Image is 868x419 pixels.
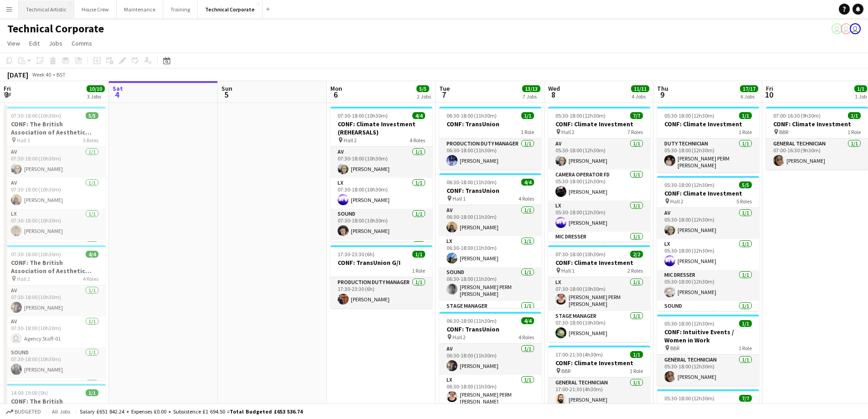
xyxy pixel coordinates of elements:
span: 1/1 [630,351,643,358]
app-job-card: 07:30-18:00 (10h30m)5/5CONF: The British Association of Aesthetic Plastic Surgeons Hall 15 RolesA... [4,107,106,242]
span: Fri [766,84,773,93]
span: BBR [670,345,679,352]
span: 05:30-18:00 (12h30m) [555,112,606,119]
a: View [4,37,24,49]
span: 1 Role [412,267,425,274]
span: Hall 2 [452,334,466,341]
app-job-card: 17:30-23:30 (6h)1/1CONF: TransUnion G/I1 RoleProduction Duty Manager1/117:30-23:30 (6h)[PERSON_NAME] [330,245,432,308]
app-card-role: AV1/107:30-18:00 (10h30m)[PERSON_NAME] [330,147,432,178]
div: 7 Jobs [523,93,540,100]
span: 05:30-18:00 (12h30m) [664,181,714,188]
span: 9 [656,89,668,100]
div: 07:30-18:00 (10h30m)2/2CONF: Climate Investment Hall 12 RolesLX1/107:30-18:00 (10h30m)[PERSON_NAM... [548,245,650,342]
span: Total Budgeted £653 536.74 [230,408,303,415]
span: 07:30-18:00 (10h30m) [555,251,606,258]
app-card-role: LX1/107:30-18:00 (10h30m)[PERSON_NAME] PERM [PERSON_NAME] [548,277,650,311]
span: 1/1 [739,112,752,119]
span: 1 Role [630,367,643,374]
app-card-role: Mic Dresser1/105:30-18:00 (12h30m) [548,232,650,263]
app-card-role: Camera Operator FD1/105:30-18:00 (12h30m)[PERSON_NAME] [548,170,650,201]
span: Comms [72,39,92,47]
app-job-card: 06:30-18:00 (11h30m)1/1CONF: TransUnion1 RoleProduction Duty Manager1/106:30-18:00 (11h30m)[PERSO... [439,107,541,170]
h3: CONF: Climate Investment [548,259,650,267]
span: 1/1 [521,112,534,119]
button: Technical Corporate [198,0,262,18]
h3: CONF: Climate Investment [657,120,759,128]
span: Edit [29,39,40,47]
app-job-card: 05:30-18:00 (12h30m)5/5CONF: Climate Investment Hall 25 RolesAV1/105:30-18:00 (12h30m)[PERSON_NAM... [657,176,759,311]
app-card-role: General Technician1/105:30-18:00 (12h30m)[PERSON_NAME] [657,355,759,386]
h3: CONF: The British Association of Aesthetic Plastic Surgeons [4,259,106,275]
span: Hall 2 [17,275,30,282]
span: Jobs [49,39,62,47]
span: 6 [329,89,342,100]
div: 3 Jobs [87,93,104,100]
span: Fri [4,84,11,93]
app-card-role: LX1/107:30-18:00 (10h30m)[PERSON_NAME] [4,209,106,240]
span: Tue [439,84,450,93]
h1: Technical Corporate [7,22,104,36]
div: [DATE] [7,70,28,79]
span: 2 Roles [627,267,643,274]
button: Budgeted [5,407,42,417]
span: 11/11 [631,85,649,92]
app-card-role: Sound1/107:30-18:00 (10h30m)[PERSON_NAME] [330,209,432,240]
span: 05:30-18:00 (12h30m) [664,112,714,119]
app-card-role: LX1/106:30-18:00 (11h30m)[PERSON_NAME] PERM [PERSON_NAME] [439,375,541,409]
span: 05:30-18:00 (12h30m) [664,395,714,402]
div: BST [56,71,66,78]
span: 4/4 [412,112,425,119]
h3: CONF: TransUnion G/I [330,259,432,267]
span: 1/1 [739,320,752,327]
span: 07:30-18:00 (10h30m) [11,112,61,119]
app-card-role: Sound1/105:30-18:00 (12h30m) [657,301,759,332]
h3: CONF: Climate Investment [548,120,650,128]
span: 5 Roles [736,198,752,205]
span: All jobs [50,408,72,415]
app-card-role: Production Duty Manager1/106:30-18:00 (11h30m)[PERSON_NAME] [439,139,541,170]
span: 17/17 [740,85,758,92]
span: 10/10 [87,85,105,92]
span: View [7,39,20,47]
div: 4 Jobs [632,93,649,100]
app-job-card: 07:30-18:00 (10h30m)4/4CONF: The British Association of Aesthetic Plastic Surgeons Hall 24 RolesA... [4,245,106,380]
span: 1/1 [412,251,425,258]
app-user-avatar: Liveforce Admin [832,23,842,34]
app-card-role: AV1/107:30-18:00 (10h30m) Agency Staff-01 [4,316,106,347]
app-card-role: Mic Dresser1/105:30-18:00 (12h30m)[PERSON_NAME] [657,270,759,301]
h3: CONF: Intuitive Events / Women in Work [657,403,759,419]
app-job-card: 07:00-16:30 (9h30m)1/1CONF: Climate Investment BBR1 RoleGeneral Technician1/107:00-16:30 (9h30m)[... [766,107,868,170]
div: 05:30-18:00 (12h30m)7/7CONF: Climate Investment Hall 27 RolesAV1/105:30-18:00 (12h30m)[PERSON_NAM... [548,107,650,242]
span: Budgeted [15,409,41,415]
app-job-card: 17:00-21:30 (4h30m)1/1CONF: Climate Investment BBR1 RoleGeneral Technician1/117:00-21:30 (4h30m)[... [548,346,650,409]
app-card-role: LX1/106:30-18:00 (11h30m)[PERSON_NAME] [439,236,541,267]
span: 07:30-18:00 (10h30m) [338,112,388,119]
span: 4 Roles [519,334,534,341]
span: 1 Role [739,345,752,352]
a: Comms [68,37,96,49]
span: 7/7 [630,112,643,119]
span: 06:30-18:00 (11h30m) [447,179,497,186]
span: 1/1 [854,85,867,92]
span: 1 Role [521,129,534,135]
span: 4 [111,89,123,100]
span: 4 Roles [410,137,425,144]
span: 07:00-16:30 (9h30m) [773,112,821,119]
span: 4/4 [86,251,98,258]
span: 3 [2,89,11,100]
app-card-role: LX1/105:30-18:00 (12h30m)[PERSON_NAME] [548,201,650,232]
div: 1 Job [855,93,867,100]
app-card-role: LX1/107:30-18:00 (10h30m)[PERSON_NAME] [330,178,432,209]
h3: CONF: Climate Investment [657,189,759,197]
app-card-role: AV1/107:30-18:00 (10h30m)[PERSON_NAME] [4,178,106,209]
span: 7/7 [739,395,752,402]
span: Wed [548,84,560,93]
app-job-card: 05:30-18:00 (12h30m)1/1CONF: Climate Investment1 RoleDuty Technician1/105:30-18:00 (12h30m)[PERSO... [657,107,759,172]
span: Hall 1 [17,137,30,144]
app-card-role: Sound1/107:30-18:00 (10h30m)[PERSON_NAME] [4,347,106,378]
